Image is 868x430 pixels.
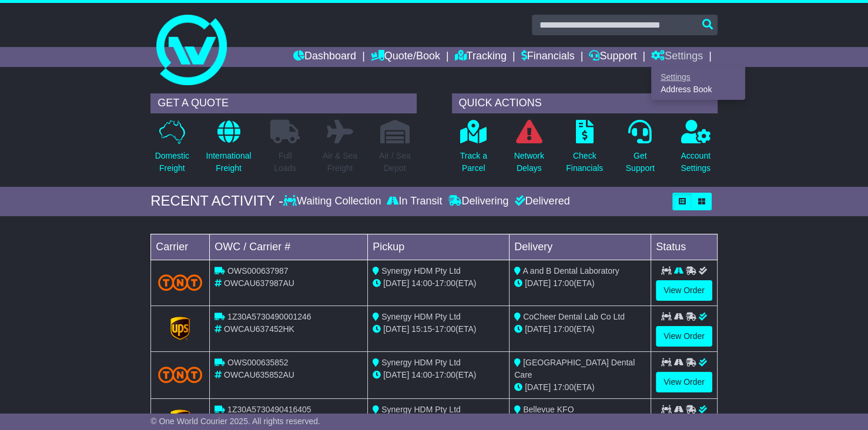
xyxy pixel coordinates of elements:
span: © One World Courier 2025. All rights reserved. [150,416,320,426]
p: Check Financials [566,150,603,174]
span: 1Z30A5730490416405 [227,405,311,414]
td: Delivery [510,234,651,260]
span: Synergy HDM Pty Ltd [381,312,461,321]
div: QUICK ACTIONS [452,93,718,113]
span: OWS000637987 [227,266,289,276]
p: Track a Parcel [460,150,487,174]
span: Bellevue KFO [523,405,574,414]
a: CheckFinancials [565,119,604,181]
a: AccountSettings [680,119,711,181]
a: View Order [656,372,712,392]
a: NetworkDelays [514,119,545,181]
a: View Order [656,280,712,301]
a: DomesticFreight [155,119,190,181]
a: Dashboard [293,47,356,67]
span: Synergy HDM Pty Ltd [381,266,461,276]
img: TNT_Domestic.png [158,274,202,290]
span: [DATE] [525,382,551,392]
span: CoCheer Dental Lab Co Ltd [523,312,625,321]
p: Get Support [626,150,655,174]
p: Full Loads [270,150,300,174]
img: GetCarrierServiceLogo [170,317,190,340]
span: [DATE] [383,278,409,288]
div: Waiting Collection [283,195,384,208]
p: Domestic Freight [155,150,189,174]
span: 17:00 [435,370,455,379]
span: Synergy HDM Pty Ltd [381,405,461,414]
div: - (ETA) [373,323,504,335]
td: Pickup [368,234,510,260]
p: International Freight [206,150,251,174]
span: 17:00 [553,324,574,334]
div: (ETA) [514,381,646,394]
span: Synergy HDM Pty Ltd [381,358,461,367]
a: Settings [651,47,703,67]
span: OWS000635852 [227,358,289,367]
span: 1Z30A5730490001246 [227,312,311,321]
a: Financials [521,47,575,67]
span: 17:00 [553,278,574,288]
div: (ETA) [514,323,646,335]
p: Network Delays [514,150,544,174]
td: OWC / Carrier # [210,234,368,260]
span: [DATE] [525,324,551,334]
span: A and B Dental Laboratory [522,266,619,276]
span: 17:00 [435,324,455,334]
a: Settings [652,70,745,83]
span: [DATE] [383,370,409,379]
a: Support [589,47,636,67]
div: - (ETA) [373,277,504,290]
div: Quote/Book [651,67,745,100]
div: - (ETA) [373,369,504,381]
p: Air & Sea Freight [323,150,357,174]
span: [GEOGRAPHIC_DATA] Dental Care [514,358,635,379]
span: [DATE] [525,278,551,288]
a: GetSupport [625,119,655,181]
a: Tracking [455,47,507,67]
a: Quote/Book [371,47,440,67]
span: [DATE] [383,324,409,334]
div: RECENT ACTIVITY - [150,193,283,210]
span: OWCAU635852AU [224,370,294,379]
img: TNT_Domestic.png [158,367,202,382]
a: Address Book [652,83,745,96]
span: 17:00 [435,278,455,288]
td: Status [651,234,718,260]
span: 14:00 [411,370,432,379]
p: Account Settings [681,150,711,174]
a: Track aParcel [460,119,488,181]
div: Delivering [445,195,511,208]
span: OWCAU637452HK [224,324,294,334]
div: (ETA) [514,277,646,290]
span: 14:00 [411,278,432,288]
div: Delivered [511,195,569,208]
td: Carrier [151,234,210,260]
span: 15:15 [411,324,432,334]
a: InternationalFreight [205,119,252,181]
div: GET A QUOTE [150,93,416,113]
div: In Transit [384,195,445,208]
p: Air / Sea Depot [379,150,411,174]
span: OWCAU637987AU [224,278,294,288]
span: 17:00 [553,382,574,392]
a: View Order [656,326,712,347]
